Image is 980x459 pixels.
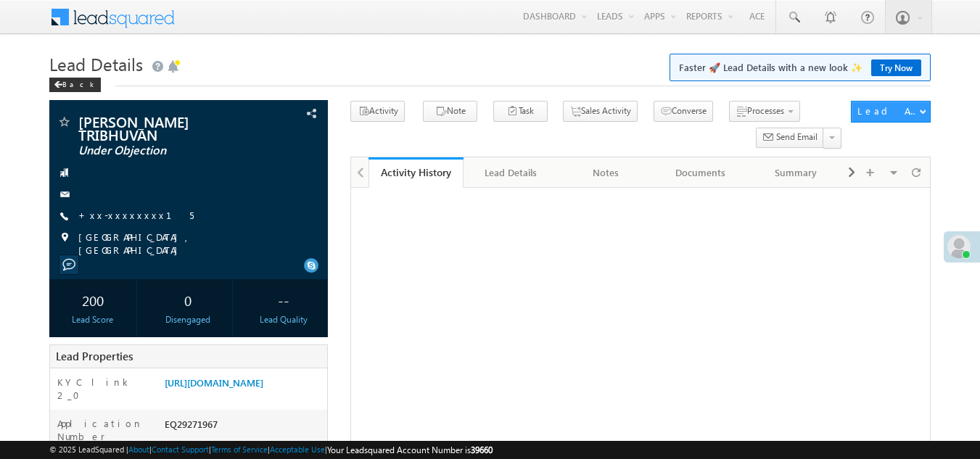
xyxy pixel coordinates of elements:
div: Activity History [379,165,453,179]
button: Note [423,101,477,122]
span: Under Objection [78,144,250,158]
div: Notes [570,164,641,181]
span: © 2025 LeadSquared | | | | | [49,443,493,457]
a: +xx-xxxxxxxx15 [78,209,194,221]
a: Lead Details [464,157,559,188]
span: Lead Details [49,52,143,75]
button: Converse [654,101,713,122]
span: [GEOGRAPHIC_DATA], [GEOGRAPHIC_DATA] [78,231,303,257]
div: Lead Score [53,313,133,326]
button: Task [493,101,548,122]
a: Try Now [871,59,921,76]
span: Processes [747,105,784,116]
a: Documents [654,157,749,188]
label: KYC link 2_0 [57,376,151,402]
button: Lead Actions [851,101,931,123]
a: Contact Support [152,444,209,454]
a: Summary [749,157,844,188]
div: 200 [53,286,133,313]
a: Notes [559,157,654,188]
div: EQ29271967 [161,417,328,437]
div: Disengaged [148,313,228,326]
a: Activity History [368,157,464,188]
a: About [128,444,149,454]
span: Faster 🚀 Lead Details with a new look ✨ [679,60,921,75]
div: Documents [665,164,736,181]
a: Acceptable Use [270,444,325,454]
span: Your Leadsquared Account Number is [327,444,493,455]
button: Activity [350,101,405,122]
div: Summary [760,164,831,181]
a: Terms of Service [211,444,268,454]
button: Send Email [756,128,824,149]
button: Sales Activity [563,101,638,122]
div: Lead Quality [243,313,324,326]
div: 0 [148,286,228,313]
span: Send Email [776,131,818,144]
span: [PERSON_NAME] TRIBHUVAN [78,115,250,141]
span: Lead Properties [56,349,133,363]
a: Back [49,77,108,89]
button: Processes [729,101,800,122]
div: Back [49,78,101,92]
span: 39660 [471,444,493,455]
a: [URL][DOMAIN_NAME] [165,376,263,389]
div: Lead Details [475,164,545,181]
label: Application Number [57,417,151,443]
div: Lead Actions [857,104,919,117]
div: -- [243,286,324,313]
